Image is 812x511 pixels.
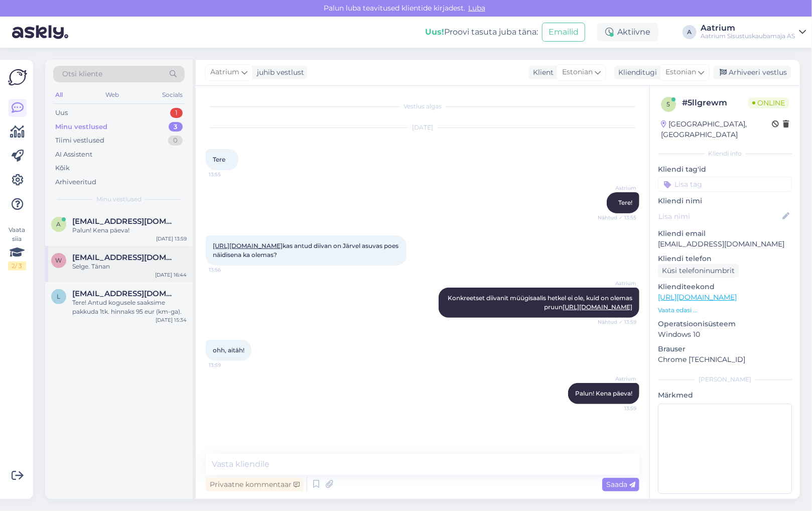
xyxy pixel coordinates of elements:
div: Privaatne kommentaar [206,478,304,491]
div: juhib vestlust [253,67,304,78]
p: Chrome [TECHNICAL_ID] [658,354,792,365]
div: [DATE] 15:34 [156,316,187,324]
span: a [57,220,61,228]
div: Kõik [55,163,70,173]
span: 5 [667,100,670,108]
img: Askly Logo [8,68,27,87]
div: Tiimi vestlused [55,136,104,146]
div: [DATE] 13:59 [156,235,187,242]
p: Märkmed [658,390,792,401]
p: Kliendi email [658,228,792,239]
p: Klienditeekond [658,282,792,292]
div: Uus [55,108,68,118]
div: Palun! Kena päeva! [72,226,187,235]
span: Minu vestlused [96,195,142,204]
button: Emailid [542,23,585,42]
a: [URL][DOMAIN_NAME] [658,293,737,302]
span: Luba [465,4,488,13]
div: All [53,88,65,101]
div: [GEOGRAPHIC_DATA], [GEOGRAPHIC_DATA] [661,119,772,140]
div: # 5llgrewm [682,97,748,109]
span: Aatrium [210,67,239,78]
div: Arhiveeri vestlus [714,66,791,79]
div: Web [104,88,121,101]
a: [URL][DOMAIN_NAME] [213,242,283,249]
div: Klient [529,67,554,78]
div: Küsi telefoninumbrit [658,264,739,278]
span: l [57,293,61,300]
div: A [683,25,697,39]
div: Aatrium [701,24,795,32]
div: Socials [160,88,185,101]
span: Online [748,97,789,108]
div: Kliendi info [658,149,792,158]
div: Arhiveeritud [55,177,96,187]
div: Vestlus algas [206,102,639,111]
div: 0 [168,136,183,146]
div: Klienditugi [614,67,657,78]
span: Palun! Kena päeva! [575,390,632,397]
div: 3 [169,122,183,132]
div: Minu vestlused [55,122,107,132]
p: [EMAIL_ADDRESS][DOMAIN_NAME] [658,239,792,249]
span: Aatrium [599,280,636,287]
span: 13:55 [209,171,246,178]
div: [DATE] [206,123,639,132]
span: Nähtud ✓ 13:59 [598,318,636,326]
span: w [56,257,62,264]
a: AatriumAatrium Sisustuskaubamaja AS [701,24,806,40]
span: 13:56 [209,266,246,274]
span: annabetharu@gmail.com [72,217,177,226]
div: Proovi tasuta juba täna: [425,26,538,38]
div: [DATE] 16:44 [155,271,187,279]
span: will_016@hotmail.com [72,253,177,262]
div: 1 [170,108,183,118]
input: Lisa nimi [658,211,780,222]
p: Brauser [658,344,792,354]
span: Estonian [562,67,593,78]
p: Kliendi tag'id [658,164,792,175]
p: Kliendi telefon [658,253,792,264]
div: 2 / 3 [8,262,26,271]
div: [PERSON_NAME] [658,375,792,384]
span: 13:59 [209,361,246,369]
p: Kliendi nimi [658,196,792,206]
div: Aatrium Sisustuskaubamaja AS [701,32,795,40]
b: Uus! [425,27,444,37]
input: Lisa tag [658,177,792,192]
a: [URL][DOMAIN_NAME] [563,303,632,311]
span: 13:59 [599,405,636,412]
span: Estonian [665,67,696,78]
p: Windows 10 [658,329,792,340]
span: Nähtud ✓ 13:55 [598,214,636,221]
div: Vaata siia [8,225,26,271]
p: Operatsioonisüsteem [658,319,792,329]
span: ohh, aitäh! [213,346,244,354]
div: Aktiivne [597,23,658,41]
div: Selge. Tänan [72,262,187,271]
span: Tere [213,156,225,163]
div: AI Assistent [55,150,92,160]
span: Konkreetset diivanit müügisaalis hetkel ei ole, kuid on olemas pruun [448,294,634,311]
div: Tere! Antud kogusele saaksime pakkuda 1tk. hinnaks 95 eur (km-ga). [72,298,187,316]
span: Aatrium [599,375,636,382]
span: Saada [606,480,635,489]
span: kas antud diivan on Järvel asuvas poes näidisena ka olemas? [213,242,400,259]
span: Otsi kliente [62,69,102,79]
span: liis.tammann@hotmail.com [72,289,177,298]
span: Tere! [618,199,632,206]
span: Aatrium [599,184,636,192]
p: Vaata edasi ... [658,306,792,315]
